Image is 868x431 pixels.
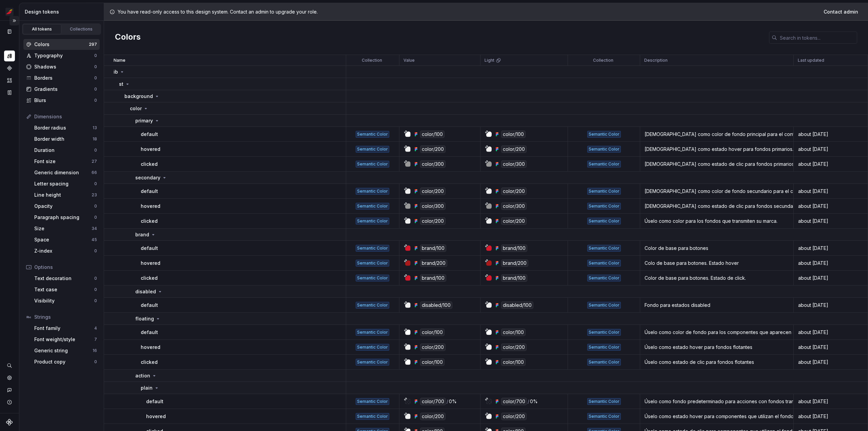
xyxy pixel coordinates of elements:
a: Borders0 [23,73,100,83]
div: 0 [94,75,97,81]
div: 16 [93,348,97,353]
a: Storybook stories [4,87,15,98]
div: 0 [94,181,97,187]
div: Semantic Color [356,398,389,405]
div: Strings [34,314,97,320]
div: Semantic Color [587,329,621,336]
div: 45 [92,237,97,242]
div: color/100 [501,358,526,366]
div: about [DATE] [794,344,867,351]
div: Semantic Color [587,302,621,309]
div: Semantic Color [356,329,389,336]
div: All tokens [25,26,59,32]
div: 27 [92,159,97,164]
a: Contact admin [819,6,863,18]
a: Border width18 [32,134,100,144]
div: color/100 [420,329,445,336]
div: / [528,398,529,405]
a: Font family4 [32,323,100,334]
p: primary [135,117,153,124]
div: 0% [530,398,538,405]
div: Dimensions [34,113,97,120]
div: Space [34,236,92,243]
p: secondary [135,174,160,181]
div: color/700 [420,398,446,405]
div: Font weight/style [34,336,94,343]
div: about [DATE] [794,218,867,224]
a: Assets [4,75,15,86]
div: color/100 [420,358,445,366]
div: color/300 [501,160,527,168]
a: Documentation [4,26,15,37]
div: about [DATE] [794,359,867,366]
div: color/200 [420,145,446,153]
p: default [141,302,158,309]
div: Color de base para botones [640,245,793,252]
p: hovered [141,260,160,267]
div: Shadows [34,63,94,70]
div: 18 [93,136,97,142]
div: color/200 [501,217,527,225]
button: Search ⌘K [4,360,15,371]
div: Border width [34,136,93,142]
div: Semantic Color [356,413,389,420]
a: Opacity0 [32,201,100,212]
div: about [DATE] [794,398,867,405]
a: Font size27 [32,156,100,167]
input: Search in tokens... [777,32,857,44]
a: Space45 [32,234,100,245]
a: Letter spacing0 [32,178,100,189]
div: [DEMOGRAPHIC_DATA] como color de fondo secundario para el contenido de la interfaz de usuario. Ús... [640,188,793,195]
div: 0 [94,298,97,303]
div: Blurs [34,97,94,104]
a: Product copy0 [32,356,100,367]
div: Generic string [34,347,93,354]
p: disabled [135,288,156,295]
div: Semantic Color [587,413,621,420]
div: brand/100 [501,244,527,252]
div: Duration [34,147,94,154]
div: color/200 [501,413,527,420]
div: 0% [449,398,457,405]
div: color/200 [420,413,446,420]
div: Úselo como estado de clic para fondos flotantes [640,359,793,366]
div: Text decoration [34,275,94,282]
div: Semantic Color [587,398,621,405]
div: 13 [93,125,97,131]
button: Expand sidebar [9,16,19,25]
p: st [119,81,123,87]
a: Font weight/style7 [32,334,100,345]
div: about [DATE] [794,203,867,210]
p: action [135,372,150,379]
div: Line height [34,192,92,198]
p: You have read-only access to this design system. Contact an admin to upgrade your role. [118,8,318,15]
div: Visibility [34,297,94,304]
div: Úselo como color de fondo para los componentes que aparecen sobre otro contenido, como alertas de... [640,329,793,336]
a: Typography0 [23,50,100,61]
a: Visibility0 [32,295,100,306]
div: color/100 [501,131,526,138]
div: color/200 [501,344,527,351]
p: hovered [141,146,160,153]
div: Opacity [34,203,94,210]
div: Design tokens [25,8,101,15]
button: Contact support [4,385,15,395]
svg: Supernova Logo [6,419,13,426]
div: color/200 [420,217,446,225]
a: Colors297 [23,39,100,50]
img: 55604660-494d-44a9-beb2-692398e9940a.png [5,8,14,16]
div: about [DATE] [794,260,867,267]
div: Semantic Color [356,161,389,168]
div: Color de base para botones. Estado de click. [640,275,793,281]
p: clicked [141,161,158,168]
h2: Colors [115,32,141,44]
p: Light [485,58,494,63]
div: color/200 [420,344,446,351]
div: Text case [34,286,94,293]
div: Collections [64,26,98,32]
div: Font size [34,158,92,165]
div: color/100 [420,131,445,138]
